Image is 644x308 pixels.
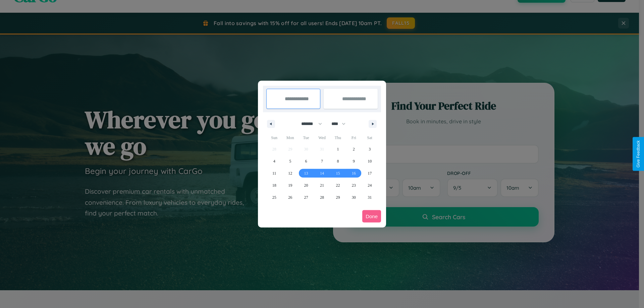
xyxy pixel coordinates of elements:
button: 9 [346,155,362,167]
span: 6 [305,155,307,167]
button: 23 [346,179,362,191]
span: Fri [346,132,362,143]
button: 29 [330,191,346,203]
button: 30 [346,191,362,203]
span: 28 [320,191,324,203]
span: 15 [336,167,340,179]
span: 23 [352,179,356,191]
span: Mon [282,132,298,143]
button: 21 [314,179,330,191]
button: 8 [330,155,346,167]
button: 27 [298,191,314,203]
button: 7 [314,155,330,167]
button: 28 [314,191,330,203]
span: 24 [368,179,372,191]
span: 11 [272,167,276,179]
span: 22 [336,179,340,191]
button: 2 [346,143,362,155]
span: 26 [288,191,292,203]
span: 20 [304,179,308,191]
span: 7 [321,155,323,167]
span: 29 [336,191,340,203]
span: 5 [289,155,291,167]
button: 26 [282,191,298,203]
button: 20 [298,179,314,191]
span: 19 [288,179,292,191]
span: 14 [320,167,324,179]
button: 5 [282,155,298,167]
span: 25 [272,191,276,203]
span: 3 [369,143,371,155]
div: Give Feedback [636,140,641,168]
button: 24 [362,179,378,191]
span: 1 [337,143,339,155]
button: 10 [362,155,378,167]
span: Sun [266,132,282,143]
span: 16 [352,167,356,179]
span: Sat [362,132,378,143]
span: 27 [304,191,308,203]
button: 18 [266,179,282,191]
span: 31 [368,191,372,203]
button: 4 [266,155,282,167]
button: 14 [314,167,330,179]
button: 13 [298,167,314,179]
span: Thu [330,132,346,143]
span: 2 [353,143,355,155]
span: Tue [298,132,314,143]
button: 12 [282,167,298,179]
button: 15 [330,167,346,179]
button: 1 [330,143,346,155]
span: 12 [288,167,292,179]
span: 18 [272,179,276,191]
span: Wed [314,132,330,143]
span: 30 [352,191,356,203]
span: 4 [273,155,275,167]
span: 9 [353,155,355,167]
button: 17 [362,167,378,179]
button: 31 [362,191,378,203]
button: 3 [362,143,378,155]
span: 17 [368,167,372,179]
span: 10 [368,155,372,167]
button: 6 [298,155,314,167]
button: 19 [282,179,298,191]
button: 16 [346,167,362,179]
span: 13 [304,167,308,179]
span: 21 [320,179,324,191]
button: 25 [266,191,282,203]
button: 22 [330,179,346,191]
span: 8 [337,155,339,167]
button: 11 [266,167,282,179]
button: Done [362,210,381,223]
